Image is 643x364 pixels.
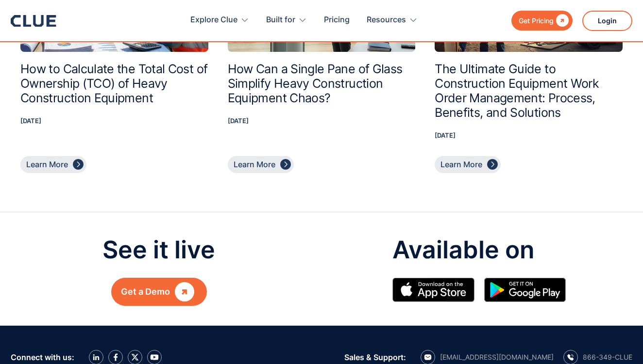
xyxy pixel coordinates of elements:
p: Available on [392,237,575,263]
div: Connect with us: [11,353,74,362]
img: YouTube Icon [150,354,159,360]
img: Apple Store [392,278,474,302]
img: facebook icon [114,353,118,361]
a: Pricing [324,5,350,35]
a: Learn More [435,156,501,173]
a: Learn More [20,156,86,173]
img: LinkedIn icon [93,354,100,361]
div: Resources [367,5,418,35]
p: [DATE] [435,129,623,142]
div:  [73,158,84,171]
div: Get a Demo [121,285,170,298]
h2: How Can a Single Pane of Glass Simplify Heavy Construction Equipment Chaos? [228,62,416,105]
p: See it live [102,237,215,263]
img: email icon [424,354,432,360]
div: Explore Clue [190,5,249,35]
div: Learn More [234,158,275,171]
h2: The Ultimate Guide to Construction Equipment Work Order Management: Process, Benefits, and Solutions [435,62,623,120]
p: [DATE] [228,115,416,127]
a: Learn More [228,156,294,173]
div: Explore Clue [190,5,237,35]
div: Get Pricing [519,15,554,27]
div: Built for [266,5,307,35]
div:  [175,285,194,298]
img: Google simple icon [484,278,566,302]
a: Login [582,11,632,31]
div: Learn More [26,158,68,171]
div: Built for [266,5,295,35]
div: [EMAIL_ADDRESS][DOMAIN_NAME] [440,353,554,362]
div: 866-349-CLUE [583,353,632,362]
div:  [487,158,498,171]
div: Resources [367,5,406,35]
p: [DATE] [20,115,208,127]
div: Sales & Support: [344,353,406,362]
div: Learn More [440,158,482,171]
img: calling icon [567,354,574,361]
div:  [554,15,569,27]
a: Get a Demo [111,278,207,306]
img: X icon twitter [131,353,139,361]
a: Get Pricing [511,11,573,31]
h2: How to Calculate the Total Cost of Ownership (TCO) of Heavy Construction Equipment [20,62,208,105]
div:  [280,158,291,171]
